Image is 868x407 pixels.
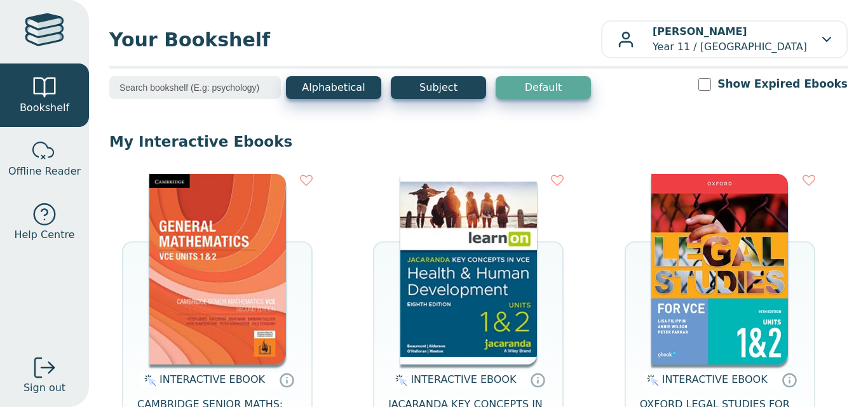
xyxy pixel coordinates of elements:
[109,25,601,54] span: Your Bookshelf
[496,76,591,99] button: Default
[279,372,294,387] a: Interactive eBooks are accessed online via the publisher’s portal. They contain interactive resou...
[400,174,537,364] img: db0c0c84-88f5-4982-b677-c50e1668d4a0.jpg
[653,24,807,55] p: Year 11 / [GEOGRAPHIC_DATA]
[109,132,848,151] p: My Interactive Ebooks
[20,100,69,116] span: Bookshelf
[410,373,516,385] span: INTERACTIVE EBOOK
[286,76,381,99] button: Alphabetical
[14,227,74,243] span: Help Centre
[651,174,788,364] img: 4924bd51-7932-4040-9111-bbac42153a36.jpg
[24,380,65,396] span: Sign out
[149,174,286,364] img: 98e9f931-67be-40f3-b733-112c3181ee3a.jpg
[717,76,848,92] label: Show Expired Ebooks
[391,76,486,99] button: Subject
[109,76,281,99] input: Search bookshelf (E.g: psychology)
[159,373,265,385] span: INTERACTIVE EBOOK
[653,25,747,37] b: [PERSON_NAME]
[391,373,407,388] img: interactive.svg
[8,164,81,179] span: Offline Reader
[643,373,659,388] img: interactive.svg
[662,373,768,385] span: INTERACTIVE EBOOK
[530,372,545,387] a: Interactive eBooks are accessed online via the publisher’s portal. They contain interactive resou...
[140,373,156,388] img: interactive.svg
[601,20,848,58] button: [PERSON_NAME]Year 11 / [GEOGRAPHIC_DATA]
[782,372,797,387] a: Interactive eBooks are accessed online via the publisher’s portal. They contain interactive resou...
